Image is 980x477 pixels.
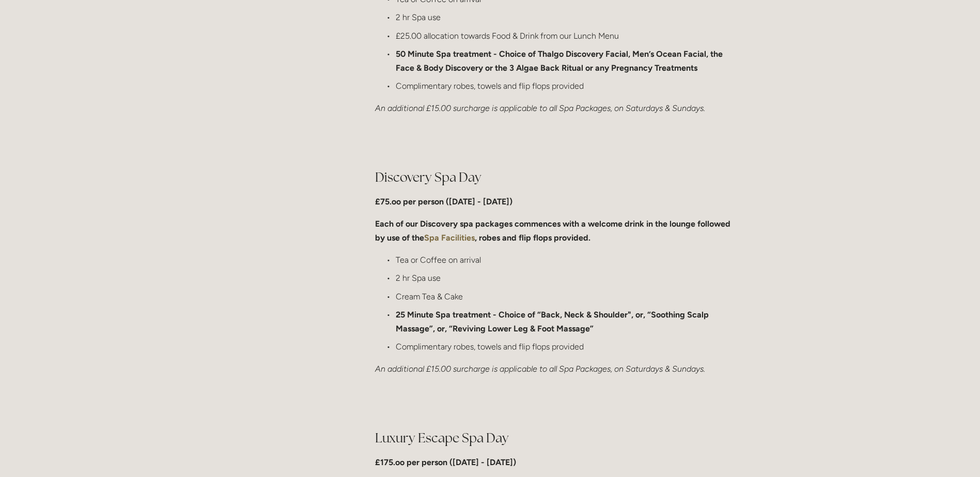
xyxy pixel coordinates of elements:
[375,429,737,447] h2: Luxury Escape Spa Day
[475,233,590,243] strong: , robes and flip flops provided.
[396,340,737,354] p: Complimentary robes, towels and flip flops provided
[396,271,737,285] p: 2 hr Spa use
[375,197,512,206] strong: £75.oo per person ([DATE] - [DATE])
[396,10,737,24] p: 2 hr Spa use
[396,79,737,93] p: Complimentary robes, towels and flip flops provided
[375,457,516,467] strong: £175.oo per person ([DATE] - [DATE])
[375,168,737,186] h2: Discovery Spa Day
[375,364,705,374] em: An additional £15.00 surcharge is applicable to all Spa Packages, on Saturdays & Sundays.
[424,233,475,243] a: Spa Facilities
[396,290,737,304] p: Cream Tea & Cake
[396,49,725,73] strong: 50 Minute Spa treatment - Choice of Thalgo Discovery Facial, Men’s Ocean Facial, the Face & Body ...
[375,103,705,113] em: An additional £15.00 surcharge is applicable to all Spa Packages, on Saturdays & Sundays.
[396,29,737,43] p: £25.00 allocation towards Food & Drink from our Lunch Menu
[396,253,737,267] p: Tea or Coffee on arrival
[396,310,711,333] strong: 25 Minute Spa treatment - Choice of “Back, Neck & Shoulder", or, “Soothing Scalp Massage”, or, “R...
[375,219,733,243] strong: Each of our Discovery spa packages commences with a welcome drink in the lounge followed by use o...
